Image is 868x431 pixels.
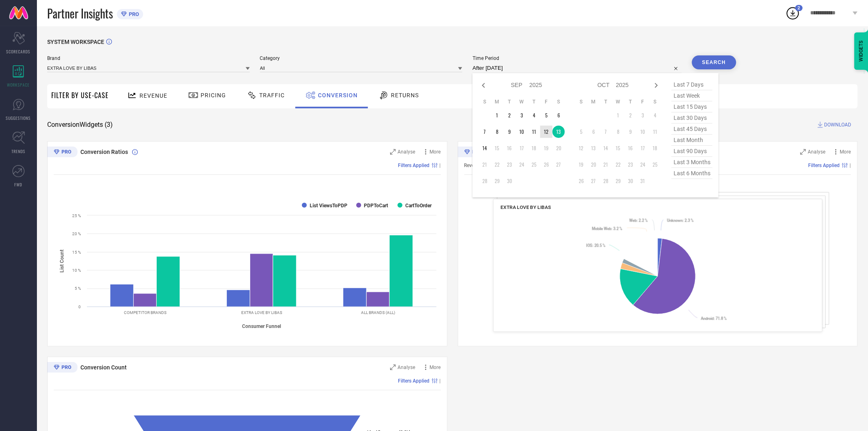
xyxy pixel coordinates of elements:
tspan: Consumer Funnel [242,323,281,329]
text: : 3.2 % [592,226,622,231]
td: Thu Oct 16 2025 [624,142,637,154]
th: Tuesday [503,99,516,105]
td: Tue Sep 16 2025 [503,142,516,154]
th: Tuesday [600,99,612,105]
td: Fri Sep 19 2025 [540,142,553,154]
button: Search [692,55,736,69]
text: 5 % [75,286,81,291]
td: Sun Oct 12 2025 [575,142,587,154]
span: Filters Applied [398,163,430,168]
span: last 30 days [672,112,713,124]
text: EXTRA LOVE BY LIBAS [241,310,282,315]
text: 10 % [72,268,81,273]
th: Saturday [649,99,661,105]
td: Tue Oct 21 2025 [600,158,612,171]
td: Mon Sep 01 2025 [491,109,503,122]
th: Wednesday [612,99,624,105]
text: List ViewsToPDP [310,203,347,209]
td: Fri Oct 10 2025 [637,126,649,138]
span: TRENDS [11,148,25,154]
span: Returns [391,92,419,99]
td: Sun Sep 07 2025 [479,126,491,138]
td: Tue Sep 09 2025 [503,126,516,138]
span: last month [672,135,713,146]
span: Analyse [398,149,416,155]
td: Wed Sep 17 2025 [516,142,528,154]
span: PRO [127,11,139,17]
td: Wed Sep 24 2025 [516,158,528,171]
text: : 20.5 % [586,243,605,248]
span: 2 [798,5,800,11]
td: Thu Sep 11 2025 [528,126,540,138]
span: DOWNLOAD [825,121,852,129]
th: Sunday [479,99,491,105]
td: Sat Oct 18 2025 [649,142,661,154]
td: Fri Oct 03 2025 [637,109,649,122]
span: SYSTEM WORKSPACE [47,39,104,45]
span: | [440,378,441,384]
span: Conversion [318,92,358,99]
div: Previous month [479,80,489,90]
th: Sunday [575,99,587,105]
span: | [440,163,441,168]
td: Mon Sep 08 2025 [491,126,503,138]
span: last 3 months [672,157,713,168]
td: Sun Sep 21 2025 [479,158,491,171]
td: Tue Oct 07 2025 [600,126,612,138]
text: 15 % [72,250,81,254]
span: | [850,163,851,168]
td: Mon Oct 20 2025 [587,158,600,171]
text: ALL BRANDS (ALL) [361,310,395,315]
span: last 7 days [672,79,713,90]
input: Select time period [473,63,682,73]
tspan: Mobile Web [592,226,611,231]
td: Sat Sep 13 2025 [553,126,565,138]
span: More [840,149,851,155]
span: Partner Insights [47,5,113,22]
span: last 6 months [672,168,713,179]
span: last 15 days [672,101,713,112]
span: More [430,365,441,370]
span: Conversion Widgets ( 3 ) [47,121,113,129]
div: Next month [651,80,661,90]
text: CartToOrder [405,203,432,209]
td: Sat Sep 06 2025 [553,109,565,122]
tspan: Android [701,316,713,321]
span: SCORECARDS [7,48,31,55]
td: Tue Sep 30 2025 [503,175,516,187]
div: Open download list [786,6,800,21]
text: 20 % [72,232,81,236]
span: Conversion Count [80,364,127,371]
span: Brand [47,55,250,61]
th: Friday [637,99,649,105]
span: Revenue (% share) [464,163,505,168]
text: : 71.8 % [701,316,726,321]
th: Thursday [528,99,540,105]
span: Analyse [398,365,416,370]
td: Tue Oct 28 2025 [600,175,612,187]
th: Wednesday [516,99,528,105]
td: Mon Oct 06 2025 [587,126,600,138]
td: Wed Oct 22 2025 [612,158,624,171]
td: Fri Oct 17 2025 [637,142,649,154]
text: 0 [78,305,81,309]
span: SUGGESTIONS [6,115,31,121]
th: Monday [491,99,503,105]
td: Thu Sep 18 2025 [528,142,540,154]
text: 25 % [72,213,81,218]
td: Wed Sep 03 2025 [516,109,528,122]
tspan: Unknown [667,218,683,223]
td: Fri Oct 31 2025 [637,175,649,187]
td: Sat Oct 25 2025 [649,158,661,171]
span: Conversion Ratios [80,149,128,155]
td: Sun Oct 19 2025 [575,158,587,171]
span: FWD [15,181,23,188]
td: Mon Sep 15 2025 [491,142,503,154]
span: last 45 days [672,124,713,135]
span: EXTRA LOVE BY LIBAS [500,204,550,210]
td: Fri Sep 05 2025 [540,109,553,122]
span: Revenue [139,92,167,99]
span: Filter By Use-Case [51,90,109,100]
td: Sat Sep 20 2025 [553,142,565,154]
span: Time Period [473,55,682,61]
